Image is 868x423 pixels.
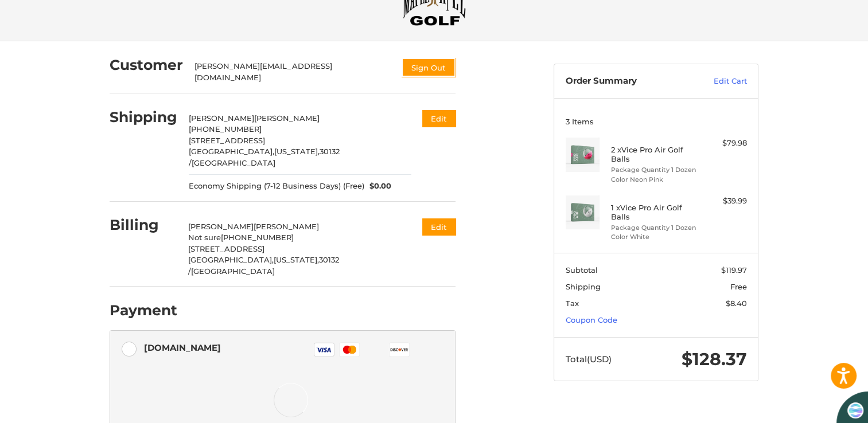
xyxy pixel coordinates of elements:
span: [US_STATE], [274,147,320,156]
button: Edit [422,110,456,127]
span: [GEOGRAPHIC_DATA], [189,147,274,156]
h2: Billing [110,216,177,234]
span: [GEOGRAPHIC_DATA] [191,267,275,276]
span: [US_STATE], [274,255,319,264]
span: [PERSON_NAME] [189,113,254,123]
span: [PHONE_NUMBER] [221,233,294,242]
span: [STREET_ADDRESS] [189,136,265,145]
button: Edit [422,218,456,235]
span: Not sure [188,233,221,242]
span: [PERSON_NAME] [188,222,254,231]
span: $119.97 [721,265,747,275]
a: Edit Cart [689,76,747,87]
h4: 2 x Vice Pro Air Golf Balls [611,145,699,164]
h3: Order Summary [566,76,689,87]
h3: 3 Items [566,117,747,126]
span: [PERSON_NAME] [254,113,320,123]
span: [STREET_ADDRESS] [188,244,264,253]
li: Package Quantity 1 Dozen [611,165,699,175]
button: Sign Out [402,58,456,77]
div: [PERSON_NAME][EMAIL_ADDRESS][DOMAIN_NAME] [194,61,391,83]
span: [GEOGRAPHIC_DATA], [188,255,274,264]
span: [PHONE_NUMBER] [189,124,262,134]
li: Color Neon Pink [611,175,699,185]
span: [GEOGRAPHIC_DATA] [192,158,275,167]
span: $8.40 [726,299,747,308]
span: $128.37 [682,348,747,370]
h4: 1 x Vice Pro Air Golf Balls [611,203,699,222]
a: Coupon Code [566,315,617,324]
div: $39.99 [702,195,747,207]
span: 30132 / [189,147,340,167]
span: Economy Shipping (7-12 Business Days) (Free) [189,181,364,192]
span: 30132 / [188,255,339,276]
span: Shipping [566,282,601,291]
div: $79.98 [702,138,747,149]
span: Tax [566,299,579,308]
span: [PERSON_NAME] [254,222,319,231]
span: Total (USD) [566,354,612,365]
h2: Customer [110,56,183,74]
h2: Payment [110,301,177,319]
span: Free [730,282,747,291]
span: Subtotal [566,265,598,275]
div: [DOMAIN_NAME] [144,338,221,357]
span: $0.00 [364,181,392,192]
li: Color White [611,232,699,242]
li: Package Quantity 1 Dozen [611,223,699,233]
h2: Shipping [110,108,177,126]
